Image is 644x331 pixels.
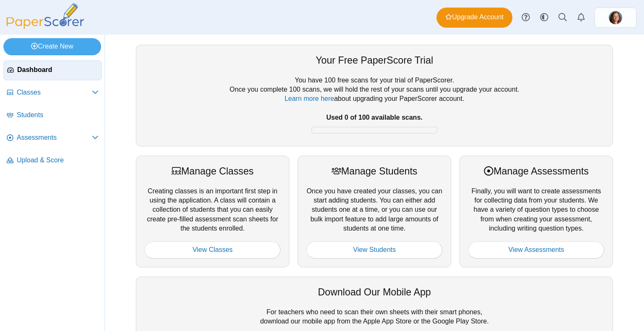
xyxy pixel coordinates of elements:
div: Creating classes is an important first step in using the application. A class will contain a coll... [136,156,289,267]
a: Alerts [572,8,590,27]
a: Learn more here [285,95,334,102]
div: Finally, you will want to create assessments for collecting data from your students. We have a va... [460,156,613,267]
a: Classes [3,83,102,103]
span: Assessments [17,133,92,142]
span: Sydney Street [609,11,622,24]
a: Create New [3,38,101,55]
a: View Classes [145,241,280,258]
a: Assessments [3,128,102,148]
a: Upgrade Account [436,8,512,28]
div: Manage Students [306,164,442,178]
div: Download Our Mobile App [145,285,604,299]
div: Manage Assessments [468,164,604,178]
a: Dashboard [3,60,102,80]
a: PaperScorer [3,23,87,30]
span: Students [17,110,99,120]
div: Once you have created your classes, you can start adding students. You can either add students on... [298,156,451,267]
img: PaperScorer [3,3,87,29]
a: Students [3,105,102,126]
a: ps.MT0nj4qZXFMP7qhl [595,8,636,28]
span: Classes [17,88,92,97]
div: Manage Classes [145,164,280,178]
span: Upgrade Account [445,13,504,22]
span: Upload & Score [17,156,99,165]
b: Used 0 of 100 available scans. [326,114,422,121]
img: ps.MT0nj4qZXFMP7qhl [609,11,622,24]
div: Your Free PaperScore Trial [145,54,604,67]
span: Dashboard [17,65,98,74]
a: View Assessments [468,241,604,258]
div: You have 100 free scans for your trial of PaperScorer. Once you complete 100 scans, we will hold ... [145,76,604,138]
a: View Students [306,241,442,258]
a: Upload & Score [3,151,102,171]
